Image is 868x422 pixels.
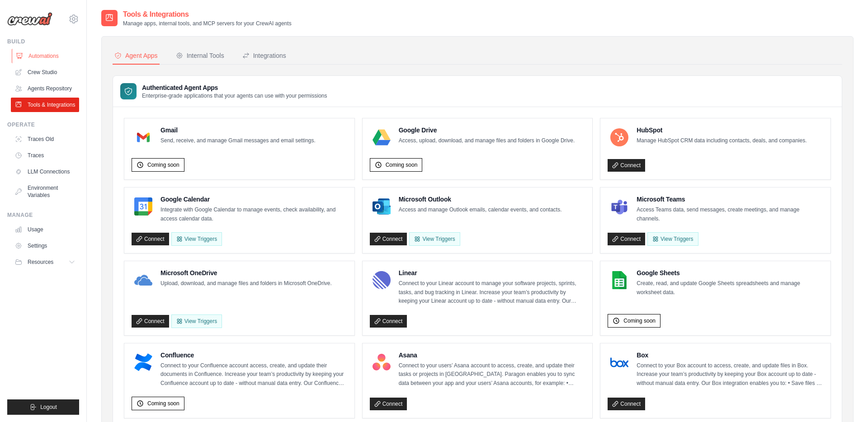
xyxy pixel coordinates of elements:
[132,315,169,328] a: Connect
[637,195,823,204] h4: Microsoft Teams
[7,38,79,45] div: Build
[623,317,656,324] span: Coming soon
[147,400,179,407] span: Coming soon
[171,314,222,328] : View Triggers
[610,128,628,146] img: HubSpot Logo
[637,136,807,145] p: Manage HubSpot CRM data including contacts, deals, and companies.
[147,161,179,169] span: Coming soon
[399,279,585,306] p: Connect to your Linear account to manage your software projects, sprints, tasks, and bug tracking...
[7,399,79,415] button: Logout
[142,92,327,99] p: Enterprise-grade applications that your agents can use with your permissions
[7,12,52,26] img: Logo
[171,232,222,246] button: View Triggers
[28,258,53,266] span: Resources
[174,47,226,65] button: Internal Tools
[123,20,292,27] p: Manage apps, internal tools, and MCP servers for your CrewAI agents
[134,353,152,371] img: Confluence Logo
[11,181,79,202] a: Environment Variables
[11,239,79,253] a: Settings
[608,398,645,410] a: Connect
[11,148,79,163] a: Traces
[11,81,79,96] a: Agents Repository
[132,233,169,245] a: Connect
[399,195,562,204] h4: Microsoft Outlook
[12,49,80,63] a: Automations
[160,268,332,277] h4: Microsoft OneDrive
[134,271,152,289] img: Microsoft OneDrive Logo
[370,398,407,410] a: Connect
[399,361,585,388] p: Connect to your users’ Asana account to access, create, and update their tasks or projects in [GE...
[637,361,823,388] p: Connect to your Box account to access, create, and update files in Box. Increase your team’s prod...
[160,361,347,388] p: Connect to your Confluence account access, create, and update their documents in Confluence. Incr...
[11,132,79,146] a: Traces Old
[11,65,79,80] a: Crew Studio
[142,83,327,92] h3: Authenticated Agent Apps
[7,121,79,128] div: Operate
[610,271,628,289] img: Google Sheets Logo
[373,197,391,216] img: Microsoft Outlook Logo
[160,126,316,135] h4: Gmail
[160,351,347,360] h4: Confluence
[7,211,79,219] div: Manage
[40,403,57,411] span: Logout
[160,206,347,223] p: Integrate with Google Calendar to manage events, check availability, and access calendar data.
[610,353,628,371] img: Box Logo
[608,159,645,172] a: Connect
[399,268,585,277] h4: Linear
[160,279,332,288] p: Upload, download, and manage files and folders in Microsoft OneDrive.
[386,161,418,169] span: Coming soon
[637,268,823,277] h4: Google Sheets
[11,222,79,237] a: Usage
[608,233,645,245] a: Connect
[637,351,823,360] h4: Box
[176,51,224,60] div: Internal Tools
[134,128,152,146] img: Gmail Logo
[373,271,391,289] img: Linear Logo
[370,233,407,245] a: Connect
[123,9,292,20] h2: Tools & Integrations
[647,232,698,246] : View Triggers
[409,232,460,246] : View Triggers
[113,47,160,65] button: Agent Apps
[373,353,391,371] img: Asana Logo
[11,255,79,269] button: Resources
[373,128,391,146] img: Google Drive Logo
[399,351,585,360] h4: Asana
[399,126,575,135] h4: Google Drive
[160,136,316,145] p: Send, receive, and manage Gmail messages and email settings.
[370,315,407,328] a: Connect
[11,164,79,179] a: LLM Connections
[637,126,807,135] h4: HubSpot
[242,51,286,60] div: Integrations
[134,197,152,216] img: Google Calendar Logo
[399,206,562,215] p: Access and manage Outlook emails, calendar events, and contacts.
[114,51,158,60] div: Agent Apps
[637,206,823,223] p: Access Teams data, send messages, create meetings, and manage channels.
[610,197,628,216] img: Microsoft Teams Logo
[241,47,288,65] button: Integrations
[160,195,347,204] h4: Google Calendar
[637,279,823,297] p: Create, read, and update Google Sheets spreadsheets and manage worksheet data.
[11,98,79,112] a: Tools & Integrations
[399,136,575,145] p: Access, upload, download, and manage files and folders in Google Drive.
